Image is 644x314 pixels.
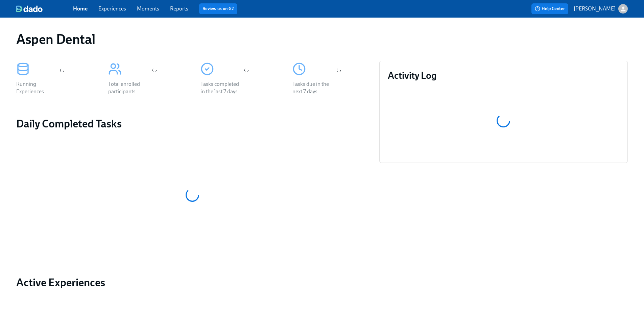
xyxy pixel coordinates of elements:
[199,3,237,14] button: Review us on G2
[98,5,126,12] a: Experiences
[16,117,368,130] h2: Daily Completed Tasks
[16,5,43,12] img: dado
[574,4,628,14] button: [PERSON_NAME]
[202,5,234,12] a: Review us on G2
[73,5,88,12] a: Home
[16,80,59,95] div: Running Experiences
[574,5,616,13] p: [PERSON_NAME]
[531,3,568,14] button: Help Center
[200,80,244,95] div: Tasks completed in the last 7 days
[292,80,336,95] div: Tasks due in the next 7 days
[170,5,188,12] a: Reports
[16,276,368,289] a: Active Experiences
[16,5,73,12] a: dado
[16,31,95,47] h1: Aspen Dental
[108,80,151,95] div: Total enrolled participants
[535,5,565,12] span: Help Center
[388,69,619,81] h3: Activity Log
[137,5,159,12] a: Moments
